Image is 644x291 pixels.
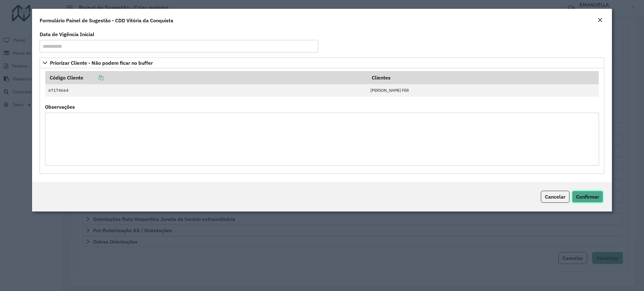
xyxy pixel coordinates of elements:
[45,71,367,84] th: Código Cliente
[45,84,367,97] td: 67174664
[40,30,94,38] label: Data de Vigência Inicial
[596,16,604,25] button: Close
[545,194,565,200] span: Cancelar
[597,18,602,23] em: Fechar
[367,84,599,97] td: [PERSON_NAME] FER
[572,191,603,203] button: Confirmar
[576,194,599,200] span: Confirmar
[541,191,569,203] button: Cancelar
[40,58,604,68] a: Priorizar Cliente - Não podem ficar no buffer
[40,68,604,174] div: Priorizar Cliente - Não podem ficar no buffer
[40,17,173,24] h4: Formulário Painel de Sugestão - CDD Vitória da Conquista
[45,103,75,111] label: Observações
[83,74,103,81] a: Copiar
[50,60,153,65] span: Priorizar Cliente - Não podem ficar no buffer
[367,71,599,84] th: Clientes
